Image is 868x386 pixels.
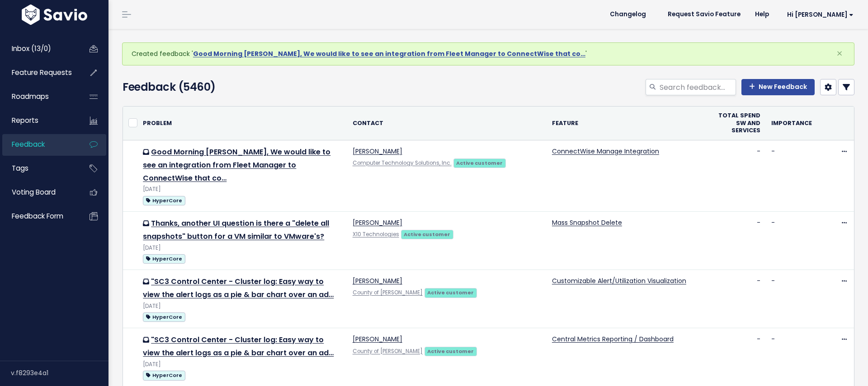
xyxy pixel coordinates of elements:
[766,140,817,212] td: -
[552,218,622,227] a: Mass Snapshot Delete
[143,335,334,358] a: "SC3 Control Center - Cluster log: Easy way to view the alert logs as a pie & bar chart over an ad…
[143,253,185,264] a: HyperCore
[12,163,28,173] span: Tags
[143,185,341,194] div: [DATE]
[766,270,817,328] td: -
[453,158,506,167] a: Active customer
[741,79,815,95] a: New Feedback
[353,159,452,167] a: Computer Technology Solutions, Inc.
[353,231,399,238] a: X10 Technologies
[353,218,402,227] a: [PERSON_NAME]
[2,86,75,107] a: Roadmaps
[2,206,75,227] a: Feedback form
[143,243,341,253] div: [DATE]
[12,92,49,101] span: Roadmaps
[404,231,450,238] strong: Active customer
[706,212,766,270] td: -
[552,335,674,344] a: Central Metrics Reporting / Dashboard
[143,196,185,205] span: HyperCore
[706,107,766,140] th: Total Spend SW and Services
[347,107,547,140] th: Contact
[766,107,817,140] th: Importance
[353,335,402,344] a: [PERSON_NAME]
[776,8,861,22] a: Hi [PERSON_NAME]
[547,107,706,140] th: Feature
[12,187,56,197] span: Voting Board
[143,302,341,311] div: [DATE]
[11,361,108,385] div: v.f8293e4a1
[19,5,90,25] img: logo-white.9d6f32f41409.svg
[706,270,766,328] td: -
[787,11,854,18] span: Hi [PERSON_NAME]
[425,346,477,355] a: Active customer
[552,276,686,285] a: Customizable Alert/Utilization Visualization
[353,147,402,156] a: [PERSON_NAME]
[137,107,347,140] th: Problem
[2,38,75,59] a: Inbox (13/0)
[143,311,185,322] a: HyperCore
[827,43,852,65] button: Close
[401,229,453,238] a: Active customer
[143,312,185,322] span: HyperCore
[12,68,72,77] span: Feature Requests
[143,218,329,242] a: Thanks, another UI question is there a "delete all snapshots" button for a VM similar to VMware's?
[2,158,75,179] a: Tags
[2,182,75,203] a: Voting Board
[2,110,75,131] a: Reports
[660,8,748,21] a: Request Savio Feature
[143,276,334,300] a: "SC3 Control Center - Cluster log: Easy way to view the alert logs as a pie & bar chart over an ad…
[143,371,185,380] span: HyperCore
[193,49,585,58] a: Good Morning [PERSON_NAME], We would like to see an integration from Fleet Manager to ConnectWise...
[143,147,330,183] a: Good Morning [PERSON_NAME], We would like to see an integration from Fleet Manager to ConnectWise...
[659,79,736,95] input: Search feedback...
[12,44,51,53] span: Inbox (13/0)
[12,140,45,149] span: Feedback
[353,348,423,355] a: County of [PERSON_NAME]
[706,140,766,212] td: -
[123,79,358,95] h4: Feedback (5460)
[748,8,776,21] a: Help
[836,46,843,61] span: ×
[427,348,474,355] strong: Active customer
[2,62,75,83] a: Feature Requests
[2,134,75,155] a: Feedback
[12,116,38,125] span: Reports
[425,288,477,297] a: Active customer
[353,289,423,296] a: County of [PERSON_NAME]
[143,369,185,381] a: HyperCore
[427,289,474,296] strong: Active customer
[552,147,659,156] a: ConnectWise Manage Integration
[12,211,63,221] span: Feedback form
[143,254,185,264] span: HyperCore
[766,212,817,270] td: -
[143,360,341,369] div: [DATE]
[456,159,503,167] strong: Active customer
[122,42,854,65] div: Created feedback ' '
[143,195,185,206] a: HyperCore
[610,11,646,18] span: Changelog
[353,276,402,285] a: [PERSON_NAME]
